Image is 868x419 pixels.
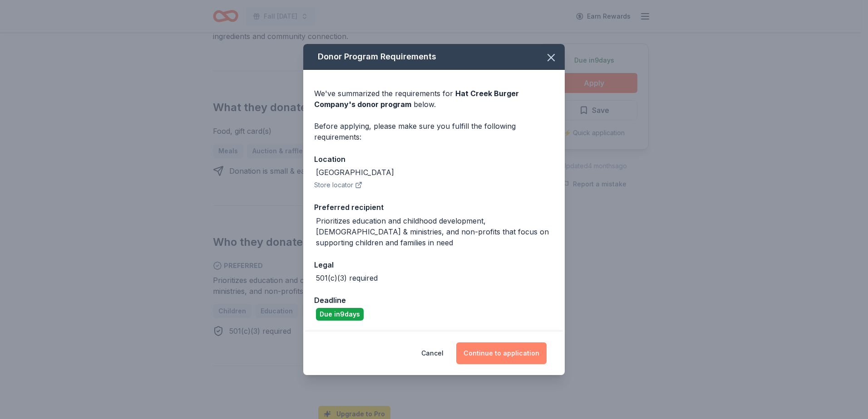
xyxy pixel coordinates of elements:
[314,259,554,271] div: Legal
[316,308,364,321] div: Due in 9 days
[316,273,378,283] div: 501(c)(3) required
[303,44,565,70] div: Donor Program Requirements
[314,294,554,306] div: Deadline
[314,121,554,142] div: Before applying, please make sure you fulfill the following requirements:
[314,88,554,110] div: We've summarized the requirements for below.
[316,215,554,248] div: Prioritizes education and childhood development, [DEMOGRAPHIC_DATA] & ministries, and non-profits...
[314,153,554,165] div: Location
[456,342,547,364] button: Continue to application
[314,201,554,213] div: Preferred recipient
[314,180,362,190] button: Store locator
[316,167,394,178] div: [GEOGRAPHIC_DATA]
[421,342,444,364] button: Cancel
